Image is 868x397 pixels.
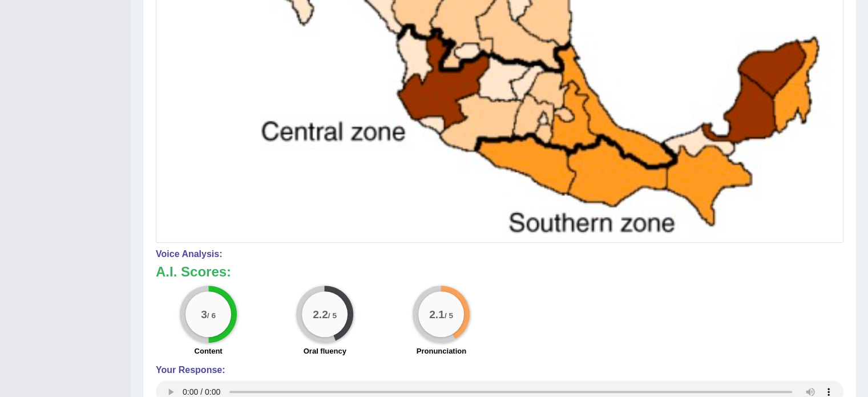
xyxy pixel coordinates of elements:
label: Pronunciation [417,346,466,356]
small: / 5 [328,311,337,319]
h4: Your Response: [156,365,843,375]
big: 2.2 [313,307,328,320]
big: 2.1 [429,307,445,320]
h4: Voice Analysis: [156,249,843,259]
small: / 5 [445,311,453,319]
big: 3 [201,307,207,320]
b: A.I. Scores: [156,264,231,279]
label: Content [195,346,223,356]
small: / 6 [207,311,216,319]
label: Oral fluency [304,346,346,356]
